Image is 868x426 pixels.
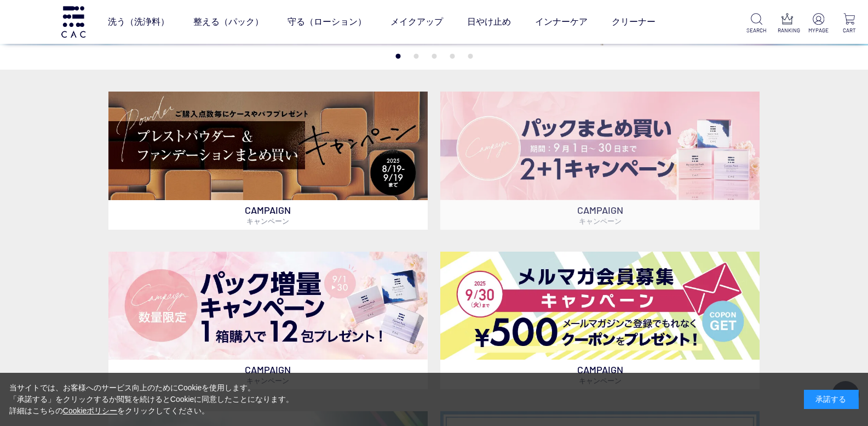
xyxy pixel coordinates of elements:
a: CART [840,13,859,35]
a: メルマガ会員募集 メルマガ会員募集 CAMPAIGNキャンペーン [440,252,760,390]
p: MYPAGE [808,26,828,35]
a: MYPAGE [808,13,828,35]
span: キャンペーン [579,217,622,225]
a: 日やけ止め [467,7,511,37]
p: CART [840,26,859,35]
a: Cookieポリシー [63,406,118,415]
div: 承諾する [804,390,859,409]
a: メイクアップ [390,7,443,37]
p: SEARCH [746,26,766,35]
p: CAMPAIGN [108,200,427,230]
img: ベースメイクキャンペーン [108,92,427,200]
a: RANKING [778,13,797,35]
a: パック増量キャンペーン パック増量キャンペーン CAMPAIGNキャンペーン [108,252,427,389]
span: キャンペーン [246,217,289,225]
a: ベースメイクキャンペーン ベースメイクキャンペーン CAMPAIGNキャンペーン [108,92,427,229]
img: メルマガ会員募集 [440,252,760,360]
div: 当サイトでは、お客様へのサービス向上のためにCookieを使用します。 「承諾する」をクリックするか閲覧を続けるとCookieに同意したことになります。 詳細はこちらの をクリックしてください。 [9,382,294,417]
a: パックキャンペーン2+1 パックキャンペーン2+1 CAMPAIGNキャンペーン [440,92,760,230]
p: CAMPAIGN [440,200,760,230]
img: パックキャンペーン2+1 [440,92,760,200]
a: 守る（ローション） [288,7,366,37]
a: インナーケア [535,7,588,37]
a: 洗う（洗浄料） [108,7,169,37]
p: RANKING [778,26,797,35]
img: パック増量キャンペーン [108,252,427,360]
img: logo [60,6,87,37]
a: SEARCH [746,13,766,35]
p: CAMPAIGN [440,360,760,389]
a: 整える（パック） [193,7,263,37]
p: CAMPAIGN [108,360,427,389]
a: クリーナー [612,7,656,37]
